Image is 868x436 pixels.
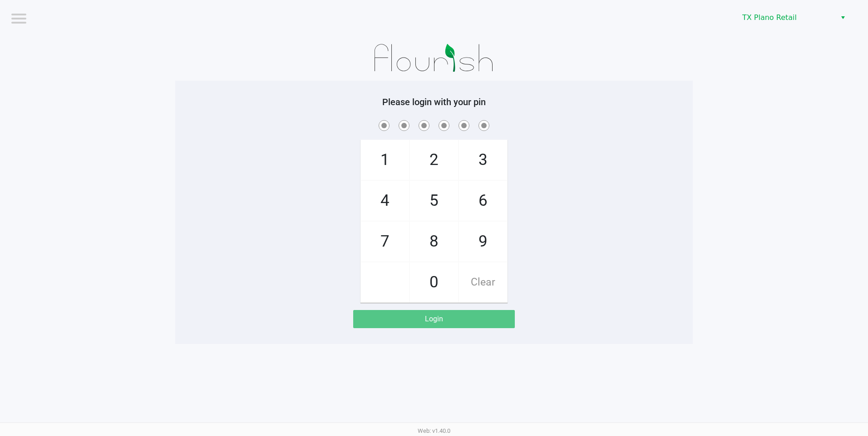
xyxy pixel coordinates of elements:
[410,222,458,262] span: 8
[361,181,409,221] span: 4
[459,140,507,180] span: 3
[836,10,849,26] button: Select
[410,140,458,180] span: 2
[459,262,507,302] span: Clear
[361,222,409,262] span: 7
[410,262,458,302] span: 0
[742,12,831,23] span: TX Plano Retail
[459,222,507,262] span: 9
[182,97,686,107] h5: Please login with your pin
[418,427,450,434] span: Web: v1.40.0
[459,181,507,221] span: 6
[410,181,458,221] span: 5
[361,140,409,180] span: 1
